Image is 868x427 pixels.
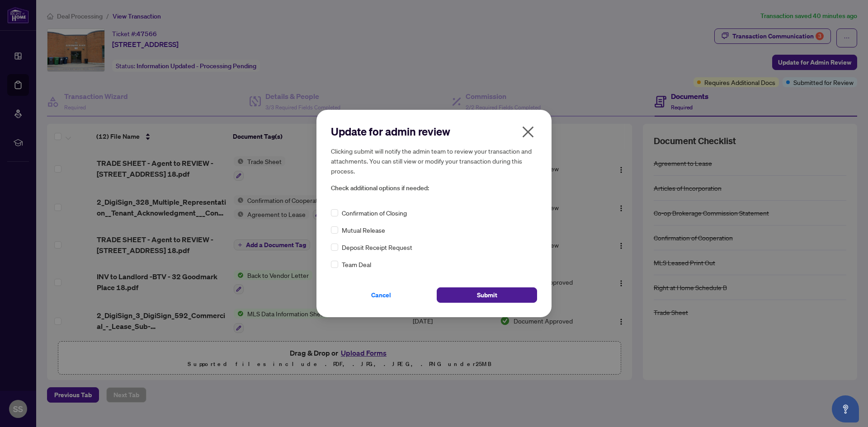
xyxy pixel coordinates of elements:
[331,287,431,303] button: Cancel
[331,146,537,176] h5: Clicking submit will notify the admin team to review your transaction and attachments. You can st...
[331,183,537,193] span: Check additional options if needed:
[437,287,537,303] button: Submit
[832,395,859,422] button: Open asap
[331,124,537,139] h2: Update for admin review
[342,242,412,252] span: Deposit Receipt Request
[342,259,371,269] span: Team Deal
[342,208,407,218] span: Confirmation of Closing
[342,225,385,235] span: Mutual Release
[521,125,535,139] span: close
[371,288,391,302] span: Cancel
[477,288,497,302] span: Submit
